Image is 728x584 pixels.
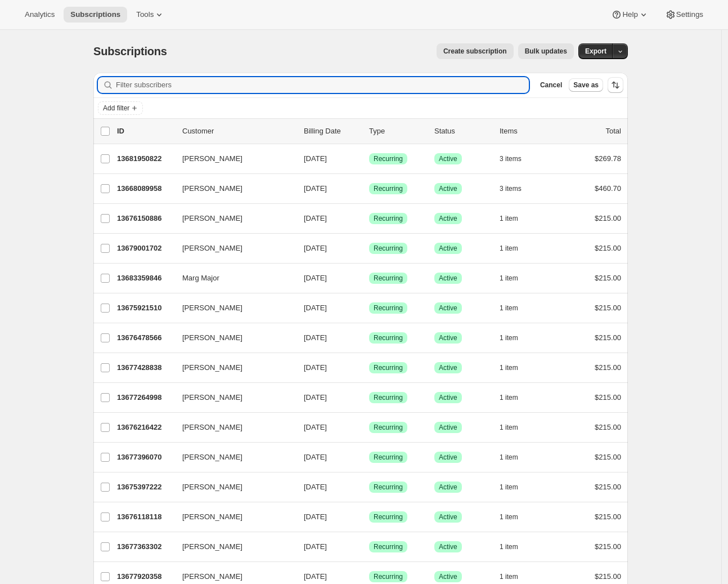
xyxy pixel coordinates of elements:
[304,363,327,372] span: [DATE]
[500,363,518,372] span: 1 item
[595,572,621,581] span: $215.00
[117,422,173,433] p: 13676216422
[500,512,518,521] span: 1 item
[374,542,403,551] span: Recurring
[304,333,327,342] span: [DATE]
[500,572,518,581] span: 1 item
[374,184,403,193] span: Recurring
[500,420,531,435] button: 1 item
[182,302,242,314] span: [PERSON_NAME]
[500,449,531,465] button: 1 item
[117,270,621,286] div: 13683359846Marg Major[DATE]SuccessRecurringSuccessActive1 item$215.00
[595,483,621,491] span: $215.00
[70,10,120,19] span: Subscriptions
[595,244,621,252] span: $215.00
[374,333,403,342] span: Recurring
[439,274,457,283] span: Active
[25,10,55,19] span: Analytics
[500,300,531,316] button: 1 item
[98,101,143,115] button: Add filter
[500,214,518,223] span: 1 item
[117,541,173,552] p: 13677363302
[304,483,327,491] span: [DATE]
[439,333,457,342] span: Active
[500,126,556,137] div: Items
[64,7,127,23] button: Subscriptions
[500,274,518,283] span: 1 item
[304,244,327,252] span: [DATE]
[374,274,403,283] span: Recurring
[304,453,327,461] span: [DATE]
[439,363,457,372] span: Active
[604,7,655,23] button: Help
[439,214,457,223] span: Active
[595,393,621,402] span: $215.00
[136,10,154,19] span: Tools
[117,302,173,314] p: 13675921510
[439,572,457,581] span: Active
[500,539,531,555] button: 1 item
[182,452,242,463] span: [PERSON_NAME]
[500,270,531,286] button: 1 item
[176,239,288,257] button: [PERSON_NAME]
[182,126,295,137] p: Customer
[304,572,327,581] span: [DATE]
[117,211,621,226] div: 13676150886[PERSON_NAME][DATE]SuccessRecurringSuccessActive1 item$215.00
[176,180,288,198] button: [PERSON_NAME]
[439,512,457,521] span: Active
[117,360,621,376] div: 13677428838[PERSON_NAME][DATE]SuccessRecurringSuccessActive1 item$215.00
[304,393,327,402] span: [DATE]
[437,43,514,59] button: Create subscription
[500,509,531,525] button: 1 item
[595,423,621,431] span: $215.00
[500,184,522,193] span: 3 items
[500,542,518,551] span: 1 item
[176,299,288,317] button: [PERSON_NAME]
[176,538,288,556] button: [PERSON_NAME]
[117,362,173,373] p: 13677428838
[18,7,61,23] button: Analytics
[439,453,457,462] span: Active
[540,81,562,90] span: Cancel
[500,333,518,342] span: 1 item
[536,78,567,92] button: Cancel
[117,539,621,555] div: 13677363302[PERSON_NAME][DATE]SuccessRecurringSuccessActive1 item$215.00
[176,418,288,436] button: [PERSON_NAME]
[304,184,327,193] span: [DATE]
[176,150,288,168] button: [PERSON_NAME]
[117,420,621,435] div: 13676216422[PERSON_NAME][DATE]SuccessRecurringSuccessActive1 item$215.00
[578,43,613,59] button: Export
[374,423,403,432] span: Recurring
[595,184,621,193] span: $460.70
[500,483,518,492] span: 1 item
[500,423,518,432] span: 1 item
[117,153,173,164] p: 13681950822
[595,154,621,163] span: $269.78
[374,393,403,402] span: Recurring
[443,47,507,56] span: Create subscription
[622,10,637,19] span: Help
[182,332,242,344] span: [PERSON_NAME]
[500,330,531,346] button: 1 item
[439,154,457,163] span: Active
[434,126,491,137] p: Status
[585,47,606,56] span: Export
[182,392,242,403] span: [PERSON_NAME]
[176,209,288,228] button: [PERSON_NAME]
[608,77,623,93] button: Sort the results
[595,542,621,551] span: $215.00
[439,423,457,432] span: Active
[595,214,621,222] span: $215.00
[182,183,242,194] span: [PERSON_NAME]
[374,244,403,253] span: Recurring
[103,104,129,113] span: Add filter
[374,572,403,581] span: Recurring
[117,449,621,465] div: 13677396070[PERSON_NAME][DATE]SuccessRecurringSuccessActive1 item$215.00
[117,330,621,346] div: 13676478566[PERSON_NAME][DATE]SuccessRecurringSuccessActive1 item$215.00
[116,77,529,93] input: Filter subscribers
[117,511,173,523] p: 13676118118
[439,393,457,402] span: Active
[182,273,219,284] span: Marg Major
[176,269,288,287] button: Marg Major
[117,273,173,284] p: 13683359846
